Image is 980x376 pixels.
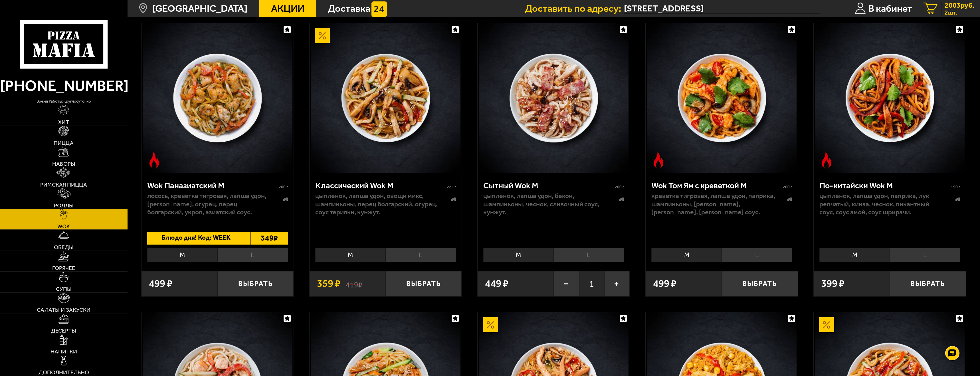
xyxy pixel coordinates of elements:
span: 359 ₽ [317,279,340,289]
span: Горячее [52,265,75,271]
div: По-китайски Wok M [819,181,949,190]
span: Наборы [52,161,75,167]
img: 15daf4d41897b9f0e9f617042186c801.svg [371,1,387,17]
li: M [819,248,890,262]
a: Острое блюдоПо-китайски Wok M [814,23,966,173]
p: цыпленок, лапша удон, овощи микс, шампиньоны, перец болгарский, огурец, соус терияки, кунжут. [315,192,441,216]
li: L [217,248,288,262]
span: Доставка [328,4,370,13]
span: 200 г [615,185,624,189]
span: 190 г [951,185,960,189]
li: L [890,248,960,262]
img: Акционный [315,28,330,43]
div: Сытный Wok M [483,181,613,190]
span: [GEOGRAPHIC_DATA] [152,4,247,13]
li: M [315,248,386,262]
span: 200 г [279,185,288,189]
span: Римская пицца [40,182,87,188]
span: 2 шт. [945,9,974,15]
li: M [147,248,218,262]
span: 1 [579,271,605,296]
div: Wok Том Ям с креветкой M [651,181,781,190]
img: Акционный [483,317,498,333]
span: 200 г [783,185,792,189]
li: L [553,248,624,262]
span: 349 ₽ [250,232,288,245]
li: M [651,248,722,262]
span: Блюдо дня! Код: WEEK [147,232,241,245]
li: M [483,248,554,262]
button: Выбрать [722,271,798,296]
a: Сытный Wok M [478,23,630,173]
span: 225 г [447,185,456,189]
a: АкционныйКлассический Wok M [310,23,462,173]
img: Акционный [819,317,834,333]
span: Акции [271,4,304,13]
button: Выбрать [386,271,462,296]
li: L [722,248,792,262]
a: Острое блюдоWok Паназиатский M [142,23,294,173]
span: 499 ₽ [653,279,676,289]
button: + [604,271,630,296]
img: Классический Wok M [311,23,460,173]
p: креветка тигровая, лапша удон, паприка, шампиньоны, [PERSON_NAME], [PERSON_NAME], [PERSON_NAME] с... [651,192,777,216]
img: Острое блюдо [651,152,666,168]
span: Хит [58,119,69,125]
p: лосось, креветка тигровая, лапша удон, [PERSON_NAME], огурец, перец болгарский, укроп, азиатский ... [147,192,273,216]
img: Wok Том Ям с креветкой M [647,23,797,173]
div: Wok Паназиатский M [147,181,277,190]
img: Сытный Wok M [479,23,629,173]
input: Ваш адрес доставки [624,3,820,14]
p: цыпленок, лапша удон, бекон, шампиньоны, чеснок, сливочный соус, кунжут. [483,192,609,216]
a: Острое блюдоWok Том Ям с креветкой M [646,23,798,173]
span: Салаты и закуски [37,307,90,313]
span: WOK [57,224,70,229]
div: Классический Wok M [315,181,445,190]
s: 419 ₽ [345,279,363,289]
span: Обеды [54,245,74,250]
img: По-китайски Wok M [815,23,965,173]
button: Выбрать [890,271,966,296]
img: Wok Паназиатский M [143,23,292,173]
span: 499 ₽ [149,279,172,289]
span: Десерты [51,328,76,334]
span: Напитки [50,349,77,355]
button: − [554,271,579,296]
span: Роллы [54,203,74,209]
span: Дополнительно [39,370,89,375]
li: L [385,248,456,262]
span: В кабинет [868,4,912,13]
img: Острое блюдо [147,152,162,168]
p: цыпленок, лапша удон, паприка, лук репчатый, кинза, чеснок, пикантный соус, соус Амой, соус шрирачи. [819,192,945,216]
img: Острое блюдо [819,152,834,168]
span: 2003 руб. [945,2,974,9]
span: 399 ₽ [821,279,844,289]
button: Выбрать [218,271,294,296]
span: Доставить по адресу: [525,4,624,13]
span: Супы [56,286,72,292]
span: Пицца [54,140,74,146]
span: Ленинградская область, Ломоносовский район, Виллозское городское поселение, посёлок Новогорелово,... [624,3,820,14]
span: 449 ₽ [485,279,508,289]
